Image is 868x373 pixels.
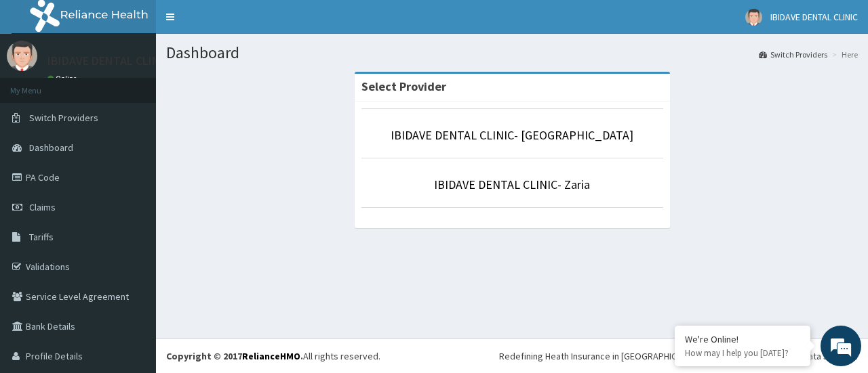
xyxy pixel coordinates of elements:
img: d_794563401_company_1708531726252_794563401 [25,68,55,102]
span: We're online! [79,104,187,241]
footer: All rights reserved. [156,338,868,373]
p: How may I help you today? [685,347,800,359]
div: We're Online! [685,333,800,345]
a: IBIDAVE DENTAL CLINIC- Zaria [434,177,590,192]
span: Tariffs [29,231,54,243]
div: Minimize live chat window [222,7,255,39]
a: Online [47,74,80,83]
li: Here [829,49,858,60]
a: IBIDAVE DENTAL CLINIC- [GEOGRAPHIC_DATA] [391,127,633,143]
a: Switch Providers [759,49,827,60]
span: IBIDAVE DENTAL CLINIC [770,11,858,23]
div: Chat with us now [71,76,228,93]
p: IBIDAVE DENTAL CLINIC [47,55,170,67]
textarea: Type your message and hit 'Enter' [7,238,258,285]
img: User Image [745,9,762,26]
a: RelianceHMO [242,350,300,362]
h1: Dashboard [166,44,858,62]
span: Switch Providers [29,112,98,124]
div: Redefining Heath Insurance in [GEOGRAPHIC_DATA] using Telemedicine and Data Science! [499,349,858,363]
strong: Select Provider [361,79,446,94]
strong: Copyright © 2017 . [166,350,303,362]
span: Dashboard [29,141,73,154]
img: User Image [7,41,37,71]
span: Claims [29,201,56,213]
